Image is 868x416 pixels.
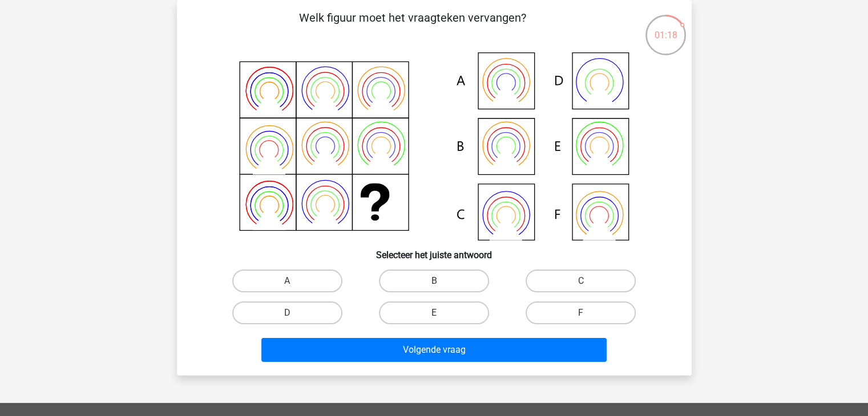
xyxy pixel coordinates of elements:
h6: Selecteer het juiste antwoord [195,240,673,260]
label: C [526,270,636,292]
button: Volgende vraag [261,338,607,362]
label: D [232,301,342,324]
p: Welk figuur moet het vraagteken vervangen? [195,9,631,43]
label: B [379,270,489,292]
label: E [379,301,489,324]
label: F [526,301,636,324]
label: A [232,270,342,292]
div: 01:18 [644,14,687,42]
